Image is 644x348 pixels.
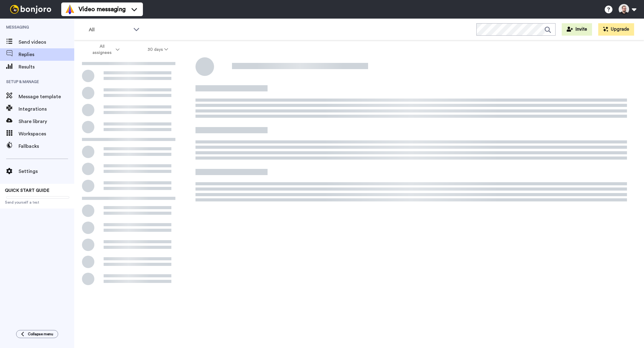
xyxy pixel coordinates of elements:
span: Results [19,63,74,71]
button: Invite [562,23,592,36]
button: 30 days [134,44,182,55]
span: Message template [19,93,74,100]
button: All assignees [75,41,134,58]
img: vm-color.svg [65,4,75,14]
span: Share library [19,118,74,125]
img: bj-logo-header-white.svg [7,5,54,14]
span: Fallbacks [19,143,74,150]
span: Integrations [19,105,74,113]
span: All [89,26,130,33]
button: Upgrade [598,23,634,36]
button: Collapse menu [16,330,58,338]
span: Settings [19,168,74,175]
span: Send yourself a test [5,200,69,205]
span: Video messaging [79,5,126,14]
span: Collapse menu [28,332,53,337]
span: Replies [19,51,74,58]
span: Workspaces [19,130,74,138]
span: Send videos [19,38,74,46]
span: QUICK START GUIDE [5,188,49,193]
span: All assignees [89,43,114,56]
